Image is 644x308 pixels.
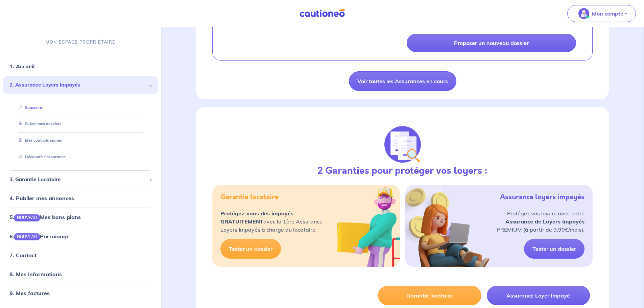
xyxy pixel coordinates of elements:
[487,286,590,305] button: Assurance Loyer Impayé
[349,71,456,91] a: Voir toutes les Assurances en cours
[9,233,70,240] a: 6.NOUVEAUParrainage
[592,9,623,18] p: Mon compte
[220,209,323,234] p: avec la 1ère Assurance Loyers Impayés à charge du locataire.
[9,271,62,278] a: 8. Mes informations
[3,76,158,94] div: 2. Assurance Loyers Impayés
[11,119,150,130] div: Suivre mes dossiers
[317,165,487,177] h3: 2 Garanties pour protéger vos loyers :
[384,126,421,163] img: justif-loupe
[505,218,585,225] strong: Assurance de Loyers Impayés
[3,210,158,224] div: 5.NOUVEAUMes bons plans
[578,8,589,19] img: illu_account_valid_menu.svg
[9,176,146,184] span: 3. Garantie Locataire
[3,286,158,300] div: 9. Mes factures
[3,230,158,243] div: 6.NOUVEAUParrainage
[16,155,66,159] a: Découvrir l'assurance
[220,193,279,201] h5: Garantie locataire
[407,34,576,52] a: Proposer un nouveau dossier
[297,9,348,18] img: Cautioneo
[454,40,529,46] p: Proposer un nouveau dossier
[46,39,115,45] p: MON ESPACE PROPRIÉTAIRE
[3,267,158,281] div: 8. Mes informations
[3,60,158,73] div: 1. Accueil
[3,248,158,262] div: 7. Contact
[524,239,585,259] a: Tester un dossier
[16,122,62,126] a: Suivre mes dossiers
[16,138,62,143] a: Mes contrats signés
[3,173,158,186] div: 3. Garantie Locataire
[567,5,636,22] button: illu_account_valid_menu.svgMon compte
[9,252,37,259] a: 7. Contact
[9,63,34,70] a: 1. Accueil
[11,135,150,146] div: Mes contrats signés
[16,105,42,110] a: Souscrire
[378,286,481,305] button: Garantie locataire
[9,195,74,202] a: 4. Publier mes annonces
[500,193,585,201] h5: Assurance loyers impayés
[9,81,146,89] span: 2. Assurance Loyers Impayés
[220,210,293,225] strong: Protégez-vous des impayés GRATUITEMENT
[3,191,158,205] div: 4. Publier mes annonces
[9,214,81,220] a: 5.NOUVEAUMes bons plans
[11,151,150,163] div: Découvrir l'assurance
[9,290,50,297] a: 9. Mes factures
[220,239,281,259] a: Tester un dossier
[11,102,150,113] div: Souscrire
[497,209,585,234] p: Protégez vos loyers avec notre PREMIUM (à partir de 9,90€/mois).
